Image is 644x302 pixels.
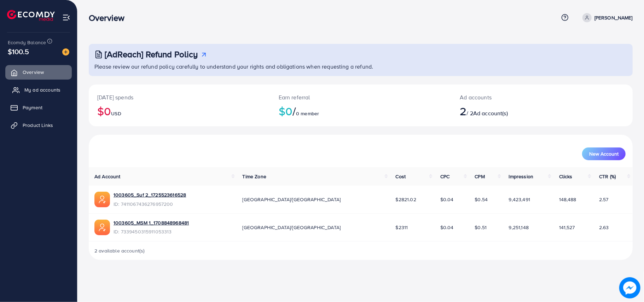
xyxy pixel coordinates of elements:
img: image [621,279,638,296]
p: Please review our refund policy carefully to understand your rights and obligations when requesti... [94,62,628,71]
span: 2 available account(s) [94,247,145,254]
img: image [62,48,69,56]
span: Impression [509,173,534,180]
a: Overview [5,65,72,79]
a: [PERSON_NAME] [580,13,633,22]
span: ID: 7339450315911053313 [114,228,189,235]
h2: / 2 [460,104,579,118]
a: Payment [5,100,72,115]
a: 1003605_MSM 1_1708848968481 [114,219,189,226]
span: Ad account(s) [473,109,508,117]
span: Clicks [559,173,573,180]
span: 148,488 [559,196,576,203]
img: logo [7,10,55,21]
span: $0.54 [475,196,488,203]
span: ID: 7411067436276957200 [114,201,186,208]
span: 9,423,491 [509,196,530,203]
span: $0.04 [440,196,454,203]
span: Time Zone [243,173,266,180]
span: USD [111,110,121,117]
a: 1003605_Suf 2_1725523616528 [114,191,186,198]
span: Product Links [23,122,53,129]
span: $100.5 [8,46,29,57]
span: CTR (%) [599,173,616,180]
img: menu [62,13,70,22]
span: / [292,103,296,119]
span: Ecomdy Balance [8,39,46,46]
span: Overview [23,69,44,76]
p: Earn referral [279,93,443,101]
p: [DATE] spends [97,93,262,101]
span: CPM [475,173,485,180]
span: $2821.02 [396,196,416,203]
span: $0.51 [475,224,487,231]
span: Cost [396,173,406,180]
span: 2.63 [599,224,609,231]
span: Payment [23,104,42,111]
span: [GEOGRAPHIC_DATA]/[GEOGRAPHIC_DATA] [243,196,341,203]
span: 0 member [296,110,319,117]
a: My ad accounts [5,83,72,97]
p: [PERSON_NAME] [594,13,633,22]
h3: Overview [89,13,130,23]
span: $0.04 [440,224,454,231]
h2: $0 [279,104,443,118]
p: Ad accounts [460,93,579,101]
h2: $0 [97,104,262,118]
span: [GEOGRAPHIC_DATA]/[GEOGRAPHIC_DATA] [243,224,341,231]
button: New Account [582,147,626,160]
span: My ad accounts [24,86,60,93]
a: Product Links [5,118,72,132]
span: 2 [460,103,466,119]
span: 2.57 [599,196,609,203]
h3: [AdReach] Refund Policy [105,49,198,59]
span: 9,251,148 [509,224,529,231]
span: 141,527 [559,224,575,231]
img: ic-ads-acc.e4c84228.svg [94,220,110,235]
span: Ad Account [94,173,121,180]
img: ic-ads-acc.e4c84228.svg [94,192,110,207]
span: CPC [440,173,449,180]
span: $2311 [396,224,408,231]
span: New Account [589,151,619,156]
